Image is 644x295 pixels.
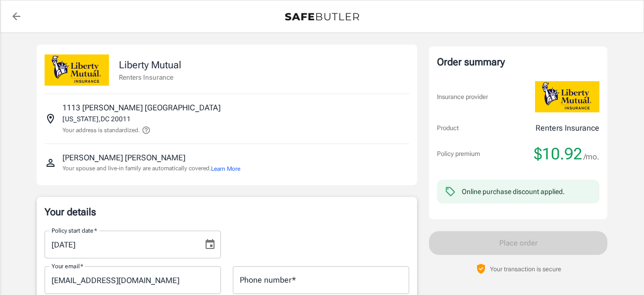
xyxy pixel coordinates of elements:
[62,102,220,114] p: 1113 [PERSON_NAME] [GEOGRAPHIC_DATA]
[45,113,56,125] svg: Insured address
[536,122,599,134] p: Renters Insurance
[584,150,599,164] span: /mo.
[119,57,181,72] p: Liberty Mutual
[233,266,409,294] input: Enter number
[45,54,109,86] img: Liberty Mutual
[45,205,409,219] p: Your details
[285,13,359,21] img: Back to quotes
[45,157,56,169] svg: Insured person
[200,235,220,254] button: Choose date, selected date is Aug 18, 2025
[45,231,196,258] input: MM/DD/YYYY
[534,144,582,164] span: $10.92
[62,126,140,135] p: Your address is standardized.
[211,164,240,173] button: Learn More
[119,72,181,82] p: Renters Insurance
[437,149,480,159] p: Policy premium
[52,262,83,270] label: Your email
[437,123,459,133] p: Product
[490,264,561,274] p: Your transaction is secure
[62,152,185,164] p: [PERSON_NAME] [PERSON_NAME]
[437,54,599,69] div: Order summary
[437,92,488,102] p: Insurance provider
[462,187,565,197] div: Online purchase discount applied.
[62,114,131,124] p: [US_STATE] , DC 20011
[6,6,26,26] a: back to quotes
[62,164,240,173] p: Your spouse and live-in family are automatically covered.
[535,81,599,112] img: Liberty Mutual
[45,266,221,294] input: Enter email
[52,226,97,235] label: Policy start date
